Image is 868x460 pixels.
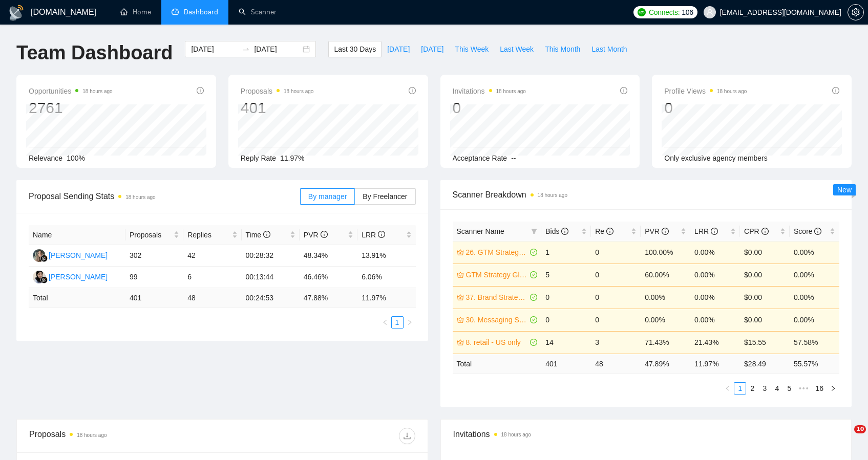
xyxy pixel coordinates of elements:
span: left [382,319,388,325]
td: $0.00 [740,286,790,309]
td: 0 [591,309,641,331]
span: crown [457,339,464,346]
td: 60.00% [641,264,690,286]
span: New [837,186,852,194]
span: user [706,9,713,16]
li: 3 [758,382,771,395]
span: check-circle [530,271,537,278]
a: 37. Brand Strategy - US only [466,292,528,303]
span: Last Month [591,43,627,55]
iframe: Intercom live chat [833,425,858,450]
td: 302 [125,245,183,267]
span: crown [457,249,464,256]
span: check-circle [530,316,537,323]
td: 0.00% [690,264,740,286]
span: download [399,432,415,440]
time: 18 hours ago [82,89,112,94]
span: dashboard [172,8,179,15]
a: 16 [812,383,827,394]
time: 18 hours ago [717,89,747,94]
span: Opportunities [29,85,113,97]
span: Scanner Breakdown [453,188,840,201]
td: 1 [541,241,591,264]
span: Last Week [500,43,534,55]
button: This Month [539,41,586,57]
span: Acceptance Rate [453,154,507,162]
span: Invitations [453,85,526,97]
time: 18 hours ago [496,89,526,94]
a: 1 [392,317,403,328]
a: 4 [771,383,782,394]
td: 6 [183,267,241,288]
a: searchScanner [239,8,277,16]
span: info-circle [711,228,718,235]
div: 0 [453,98,526,118]
td: 100.00% [641,241,690,264]
span: crown [457,316,464,323]
span: Proposal Sending Stats [29,190,300,203]
a: setting [848,8,864,16]
span: Re [595,227,613,235]
td: 55.57 % [790,354,839,374]
button: left [722,382,734,395]
span: CPR [744,227,768,235]
img: gigradar-bm.png [40,255,48,262]
span: Scanner Name [457,227,504,235]
button: Last Week [494,41,539,57]
td: 0 [591,264,641,286]
td: 6.06% [357,267,415,288]
td: 48 [591,354,641,374]
td: 0.00% [690,286,740,309]
span: Reply Rate [241,154,276,162]
td: $ 28.49 [740,354,790,374]
button: right [827,382,839,395]
time: 18 hours ago [538,192,567,198]
img: gigradar-bm.png [40,276,48,283]
span: filter [531,228,537,234]
td: 0.00% [690,241,740,264]
span: This Week [455,43,489,55]
span: info-circle [561,228,568,235]
img: IH [33,271,46,283]
td: 0 [591,286,641,309]
span: Proposals [130,229,172,240]
th: Replies [183,225,241,245]
td: 13.91% [357,245,415,267]
td: 47.88 % [300,288,357,308]
li: 5 [783,382,795,395]
button: setting [848,4,864,20]
a: 3 [759,383,770,394]
time: 18 hours ago [77,432,107,438]
li: Previous Page [722,382,734,395]
span: info-circle [620,87,627,94]
span: 11.97% [280,154,304,162]
div: 2761 [29,98,113,118]
span: info-circle [832,87,839,94]
span: info-circle [409,87,416,94]
span: Profile Views [664,85,747,97]
td: 48 [183,288,241,308]
td: 99 [125,267,183,288]
td: 0 [541,309,591,331]
li: Previous Page [379,316,391,328]
td: 0 [591,241,641,264]
span: Only exclusive agency members [664,154,768,162]
button: download [399,428,415,444]
span: Dashboard [184,8,218,16]
span: 106 [682,7,693,18]
span: By manager [308,192,347,201]
td: 5 [541,264,591,286]
td: 00:13:44 [242,267,300,288]
span: -- [511,154,516,162]
td: $0.00 [740,264,790,286]
a: homeHome [120,8,151,16]
td: 0.00% [790,241,839,264]
span: Last 30 Days [334,43,376,55]
span: crown [457,294,464,301]
span: info-circle [321,231,328,238]
span: By Freelancer [363,192,407,201]
span: ••• [795,382,812,395]
a: 26. GTM Strategy Only - US only [466,247,528,258]
span: crown [457,271,464,278]
a: 1 [734,383,746,394]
